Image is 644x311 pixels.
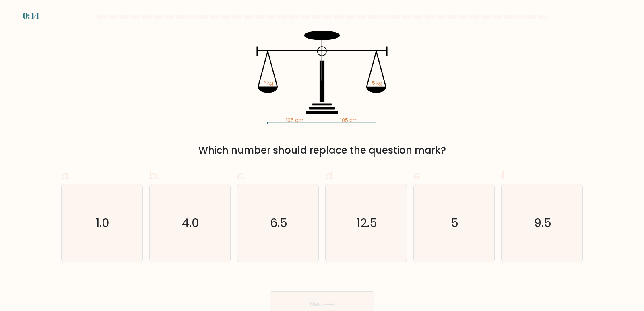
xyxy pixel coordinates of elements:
tspan: 5 kg [372,80,382,87]
text: 5 [451,215,458,231]
text: 6.5 [270,215,287,231]
span: c. [237,168,246,183]
span: f. [501,168,507,183]
span: d. [325,168,335,183]
span: b. [149,168,159,183]
tspan: 105 cm [286,117,303,124]
text: 12.5 [357,215,377,231]
div: Which number should replace the question mark? [66,143,578,158]
text: 9.5 [534,215,551,231]
div: 0:44 [23,10,39,22]
text: 1.0 [96,215,109,231]
span: e. [413,168,422,183]
text: 4.0 [182,215,199,231]
tspan: 105 cm [340,117,358,124]
tspan: ? kg [263,80,273,87]
span: a. [61,168,71,183]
